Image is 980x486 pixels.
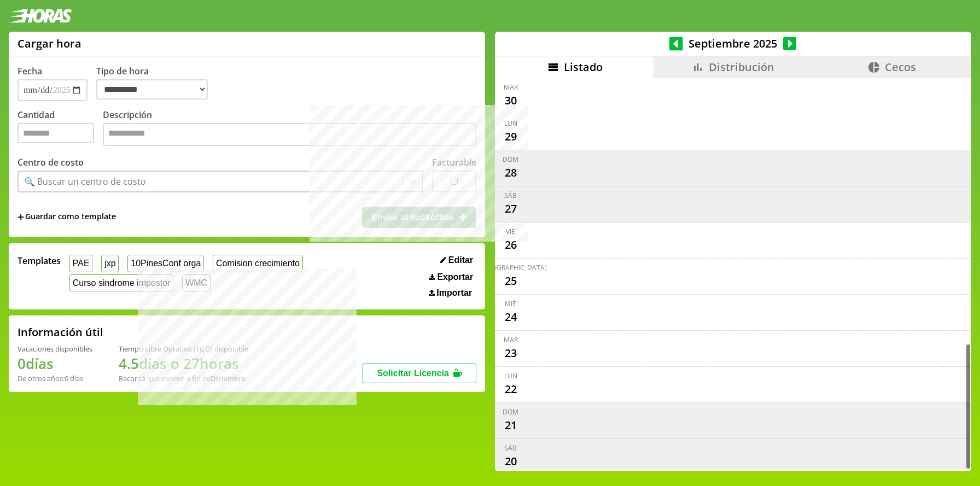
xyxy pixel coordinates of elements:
div: Recordá que vencen a fin de [119,373,248,383]
div: mar [504,83,518,92]
img: logotipo [9,9,72,23]
div: 23 [502,344,520,362]
span: Exportar [437,272,473,282]
div: 🔍 Buscar un centro de costo [24,175,146,188]
span: Septiembre 2025 [683,36,783,51]
button: Solicitar Licencia [363,364,476,383]
label: Centro de costo [17,156,84,168]
span: Cecos [885,60,916,74]
h1: Cargar hora [17,36,81,51]
span: Distribución [709,60,774,74]
span: Listado [564,60,603,74]
label: Cantidad [17,109,103,149]
span: Editar [448,255,473,265]
h1: 0 días [17,354,92,373]
button: WMC [182,274,211,291]
div: dom [503,155,518,164]
button: Curso sindrome impostor [69,274,173,291]
button: PAE [69,255,92,272]
div: 20 [502,453,520,470]
div: scrollable content [495,78,971,470]
div: Tiempo Libre Optativo (TiLO) disponible [119,344,248,354]
b: Diciembre [211,373,246,383]
div: 29 [502,128,520,145]
span: +Guardar como template [17,211,116,223]
h2: Información útil [17,325,103,339]
div: 24 [502,308,520,326]
textarea: Descripción [103,123,476,146]
button: Editar [437,255,476,266]
select: Tipo de hora [96,79,208,99]
span: + [17,211,24,223]
div: sáb [504,443,517,453]
label: Tipo de hora [96,65,217,101]
div: vie [506,227,515,236]
div: sáb [504,191,517,200]
div: De otros años: 0 días [17,373,92,383]
div: 21 [502,417,520,434]
div: 30 [502,92,520,109]
div: 27 [502,200,520,218]
h1: 4.5 días o 27 horas [119,354,248,373]
label: Descripción [103,109,476,149]
button: 10PinesConf orga [127,255,204,272]
div: 26 [502,236,520,254]
div: 28 [502,164,520,181]
div: 25 [502,272,520,290]
div: lun [504,119,517,128]
div: mié [505,299,516,308]
label: Facturable [432,156,476,168]
div: [DEMOGRAPHIC_DATA] [475,263,547,272]
span: Templates [17,255,61,267]
button: jxp [101,255,119,272]
button: Comision crecimiento [213,255,303,272]
div: lun [504,371,517,380]
div: 22 [502,380,520,398]
span: Solicitar Licencia [377,368,449,378]
label: Fecha [17,65,42,77]
div: mar [504,335,518,344]
input: Cantidad [17,123,94,143]
div: Vacaciones disponibles [17,344,92,354]
button: Exportar [426,272,476,283]
div: dom [503,407,518,417]
span: Importar [436,288,472,298]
